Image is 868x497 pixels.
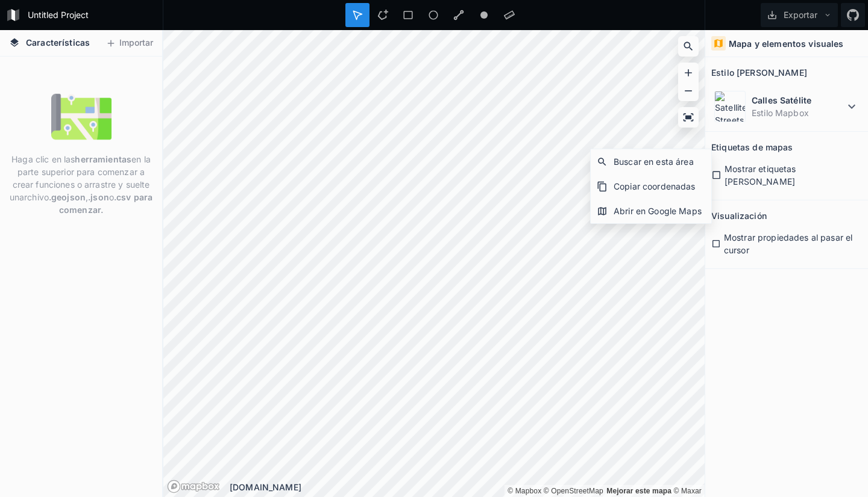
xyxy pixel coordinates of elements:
font: Mostrar propiedades al pasar el cursor [724,232,852,255]
font: [DOMAIN_NAME] [230,482,301,492]
img: Satellite-Streets [714,91,746,122]
button: Importar [99,34,159,53]
font: © OpenStreetMap [544,487,603,495]
font: Importar [119,37,153,48]
a: Máximo [674,487,702,495]
font: archivo [19,192,49,202]
a: Logotipo de Mapbox [167,480,220,493]
font: Buscar en esta área [614,156,694,167]
font: o [109,192,114,202]
a: Mapbox [508,487,541,495]
font: Características [26,37,90,48]
a: Mapa de calles abierto [544,487,603,495]
a: Map feedback [606,487,671,495]
font: © Mapbox [508,487,541,495]
font: Exportar [784,10,817,20]
font: herramientas [75,154,131,164]
font: .json [88,192,109,202]
font: Etiquetas de mapas [711,142,793,152]
font: Mostrar etiquetas [PERSON_NAME] [725,164,796,187]
font: Copiar coordenadas [614,181,696,191]
font: Mejorar este mapa [606,487,671,495]
font: Haga clic en las [11,154,75,164]
font: Calles Satélite [752,95,811,105]
font: © Maxar [674,487,702,495]
font: .geojson [49,192,86,202]
font: Estilo Mapbox [752,108,809,118]
font: Mapa y elementos visuales [729,39,844,49]
font: Visualización [711,211,767,221]
img: vacío [51,87,112,147]
button: Exportar [761,3,838,27]
font: , [86,192,88,202]
font: Abrir en Google Maps [614,206,702,216]
font: Estilo [PERSON_NAME] [711,67,807,78]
